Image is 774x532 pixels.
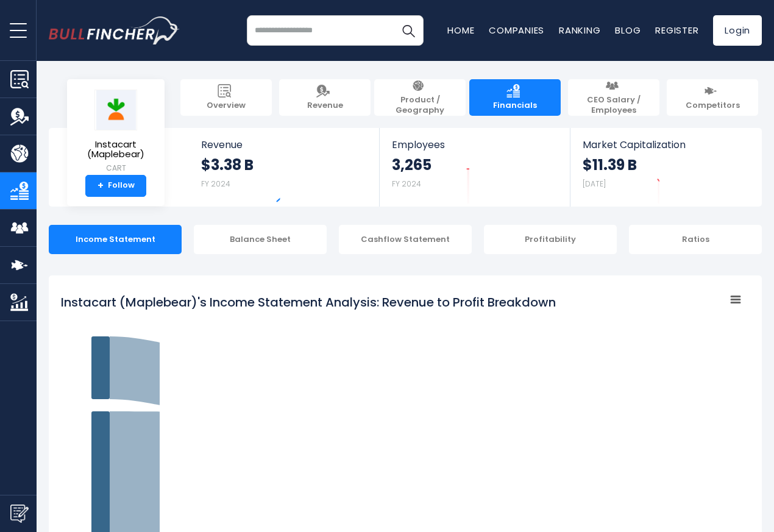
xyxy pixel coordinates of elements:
[686,101,740,111] span: Competitors
[568,79,659,116] a: CEO Salary / Employees
[667,79,758,116] a: Competitors
[49,16,180,44] a: Go to homepage
[713,15,762,46] a: Login
[374,79,466,116] a: Product / Geography
[583,179,606,189] small: [DATE]
[279,79,371,116] a: Revenue
[339,225,472,254] div: Cashflow Statement
[559,24,600,37] a: Ranking
[380,95,460,116] span: Product / Geography
[307,101,343,111] span: Revenue
[583,155,637,174] strong: $11.39 B
[655,24,698,37] a: Register
[629,225,762,254] div: Ratios
[207,101,246,111] span: Overview
[583,139,748,151] span: Market Capitalization
[201,155,254,174] strong: $3.38 B
[85,175,146,197] a: +Follow
[194,225,327,254] div: Balance Sheet
[447,24,474,37] a: Home
[393,15,424,46] button: Search
[189,128,380,207] a: Revenue $3.38 B FY 2024
[201,139,367,151] span: Revenue
[392,179,421,189] small: FY 2024
[380,128,569,207] a: Employees 3,265 FY 2024
[76,89,155,175] a: Instacart (Maplebear) CART
[77,140,155,160] span: Instacart (Maplebear)
[484,225,617,254] div: Profitability
[180,79,272,116] a: Overview
[49,225,182,254] div: Income Statement
[201,179,230,189] small: FY 2024
[392,139,557,151] span: Employees
[489,24,544,37] a: Companies
[49,16,180,44] img: bullfincher logo
[570,128,761,207] a: Market Capitalization $11.39 B [DATE]
[493,101,537,111] span: Financials
[98,180,104,191] strong: +
[469,79,561,116] a: Financials
[61,294,556,311] tspan: Instacart (Maplebear)'s Income Statement Analysis: Revenue to Profit Breakdown
[77,163,155,174] small: CART
[615,24,641,37] a: Blog
[392,155,431,174] strong: 3,265
[574,95,653,116] span: CEO Salary / Employees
